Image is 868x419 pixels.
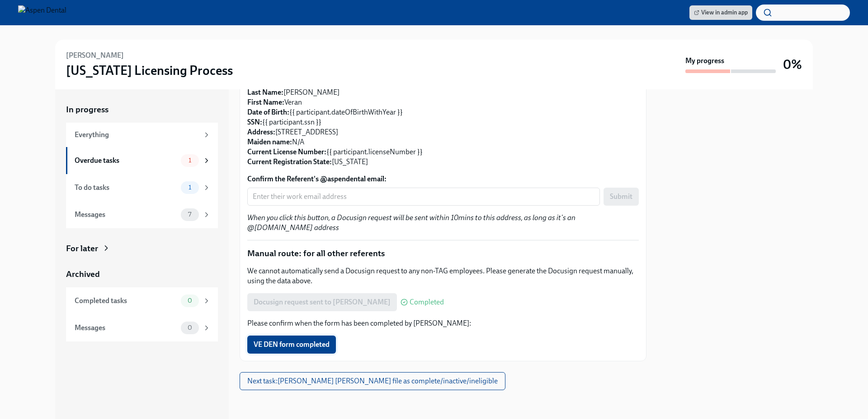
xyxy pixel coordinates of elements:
[247,318,639,328] p: Please confirm when the form has been completed by [PERSON_NAME]:
[247,174,639,184] label: Confirm the Referent's @aspendental email:
[247,88,283,97] strong: Last Name:
[66,287,218,314] a: Completed tasks0
[689,5,752,20] a: View in admin app
[183,184,197,191] span: 1
[66,314,218,341] a: Messages0
[66,243,218,254] a: For later
[247,266,639,286] p: We cannot automatically send a Docusign request to any non-TAG employees. Please generate the Doc...
[247,118,262,126] strong: SSN:
[75,130,199,140] div: Everything
[66,104,218,115] a: In progress
[66,51,124,60] h6: [PERSON_NAME]
[783,56,802,73] h3: 0%
[18,5,66,20] img: Aspen Dental
[247,108,289,116] strong: Date of Birth:
[66,268,218,280] a: Archived
[182,297,198,304] span: 0
[247,188,600,206] input: Enter their work email address
[183,211,197,218] span: 7
[694,8,748,17] span: View in admin app
[75,210,177,220] div: Messages
[183,157,197,164] span: 1
[66,62,233,78] h3: [US_STATE] Licensing Process
[75,156,177,166] div: Overdue tasks
[247,147,326,156] strong: Current License Number:
[247,157,332,166] strong: Current Registration State:
[182,324,198,331] span: 0
[66,243,98,254] div: For later
[410,299,444,306] span: Completed
[254,340,330,349] span: VE DEN form completed
[247,248,639,259] p: Manual route: for all other referents
[75,296,177,306] div: Completed tasks
[247,78,639,167] p: The Docusign form will be prefilled with this info about [PERSON_NAME] [PERSON_NAME] Veran {{ par...
[66,174,218,201] a: To do tasks1
[247,138,292,146] strong: Maiden name:
[240,372,505,390] button: Next task:[PERSON_NAME] [PERSON_NAME] file as complete/inactive/ineligible
[75,183,177,193] div: To do tasks
[247,213,576,232] em: When you click this button, a Docusign request will be sent within 10mins to this address, as lon...
[685,56,724,66] strong: My progress
[66,123,218,147] a: Everything
[247,377,498,386] span: Next task : [PERSON_NAME] [PERSON_NAME] file as complete/inactive/ineligible
[247,98,284,106] strong: First Name:
[247,128,275,136] strong: Address:
[75,323,177,333] div: Messages
[66,201,218,228] a: Messages7
[247,336,336,354] button: VE DEN form completed
[66,147,218,174] a: Overdue tasks1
